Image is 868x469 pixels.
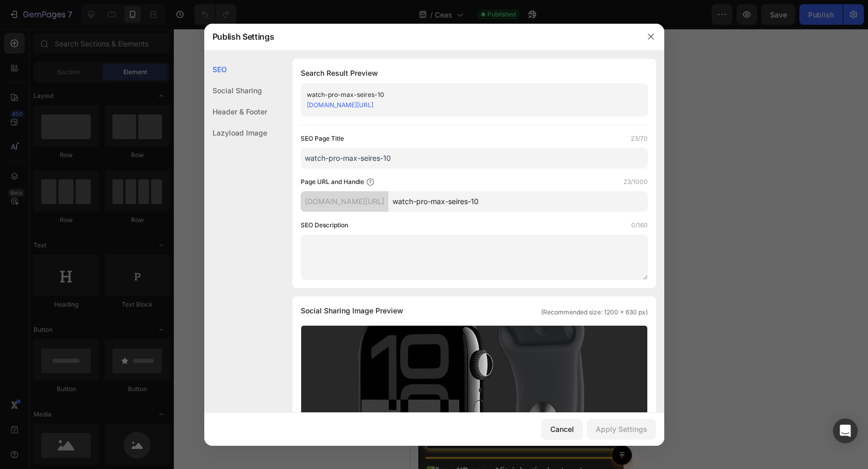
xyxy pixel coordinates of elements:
[114,33,146,42] strong: ți Fericiți !
[17,367,209,393] p: 🔴
[65,5,147,15] span: iPhone 15 Pro Max ( 430 px)
[541,308,648,317] span: (Recommended size: 1200 x 630 px)
[833,418,858,443] div: Open Intercom Messenger
[190,269,202,281] button: Carousel Next Arrow
[63,369,128,379] span: Grabeste-te ! Doar
[542,419,583,440] button: Cancel
[163,35,212,46] p: 24-48 Ore
[163,24,212,35] p: 🚚Livrare
[301,191,388,212] div: [DOMAIN_NAME][URL]
[596,424,647,434] div: Apply Settings
[12,300,210,316] a: Watch Pro Max Seires 10
[301,305,403,317] span: Social Sharing Image Preview
[83,329,126,343] div: 849,99 lei
[50,350,175,360] strong: ⭐⭐⭐⭐⭐ 4.9 din 1,352 (Recenzii)
[204,23,637,50] div: Publish Settings
[70,31,152,43] p: 1000+ Clien
[624,177,648,187] label: 23/1000
[301,133,344,144] label: SEO Page Title
[9,24,58,35] p: ♻️Retur
[307,101,373,109] a: [DOMAIN_NAME][URL]
[587,419,656,440] button: Apply Settings
[204,122,267,143] div: Lazyload Image
[20,269,32,281] button: Carousel Back Arrow
[133,330,161,341] div: REDUCERE
[631,220,648,230] label: 0/160
[204,80,267,101] div: Social Sharing
[631,133,648,144] label: 23/70
[9,35,58,46] p: Gratuit !
[161,330,188,340] div: 724,00 lei
[26,326,81,344] div: 125,99 lei
[388,191,648,212] input: Handle
[550,424,574,434] div: Cancel
[301,177,364,187] label: Page URL and Handle
[301,67,648,79] h1: Search Result Preview
[130,369,163,379] u: 6 Ramase
[204,101,267,122] div: Header & Footer
[75,369,172,392] span: in [GEOGRAPHIC_DATA].
[204,59,267,80] div: SEO
[307,90,625,100] div: watch-pro-max-seires-10
[301,148,648,169] input: Title
[301,220,348,230] label: SEO Description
